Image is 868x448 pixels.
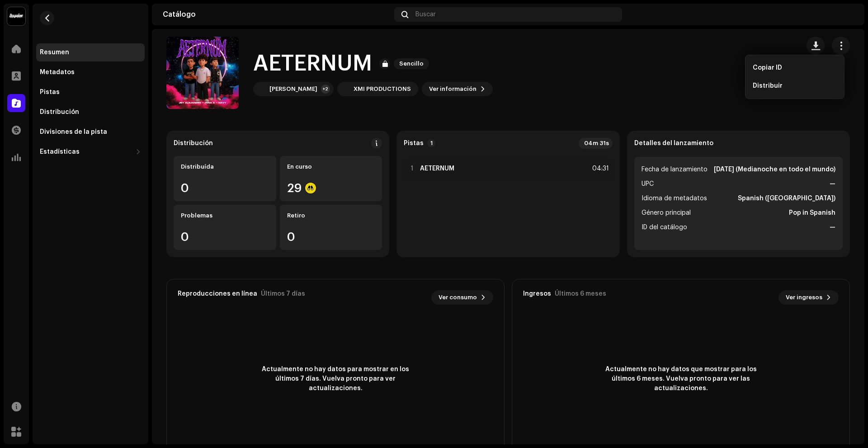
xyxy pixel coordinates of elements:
[339,84,350,94] img: 4883b7a9-e9ad-4495-ac60-b4c1185c009b
[163,11,391,18] div: Catálogo
[254,365,417,393] span: Actualmente no hay datos para mostrar en los últimos 7 días. Vuelva pronto para ver actualizaciones.
[287,212,375,219] div: Retiro
[642,193,707,204] span: Idioma de metadatos
[36,123,145,141] re-m-nav-item: Divisiones de la pista
[40,69,75,76] div: Metadatos
[589,163,609,174] div: 04:31
[181,212,269,219] div: Problemas
[261,290,305,297] div: Últimos 7 días
[36,43,145,61] re-m-nav-item: Resumen
[253,49,372,78] h1: AETERNUM
[174,140,213,147] div: Distribución
[579,138,613,149] div: 04m 31s
[753,82,783,90] span: Distribuir
[830,222,835,233] strong: —
[714,164,835,175] strong: [DATE] (Medianoche en todo el mundo)
[178,290,257,297] div: Reproducciones en línea
[427,139,435,147] p-badge: 1
[36,83,145,101] re-m-nav-item: Pistas
[786,288,822,307] span: Ver ingresos
[36,103,145,121] re-m-nav-item: Distribución
[439,288,477,307] span: Ver consumo
[36,63,145,81] re-m-nav-item: Metadatos
[40,128,107,136] div: Divisiones de la pista
[287,163,375,170] div: En curso
[642,222,687,233] span: ID del catálogo
[753,64,782,71] span: Copiar ID
[321,85,330,94] div: +2
[269,85,317,93] div: [PERSON_NAME]
[394,58,429,69] span: Sencillo
[40,148,80,156] div: Estadísticas
[789,207,835,218] strong: Pop in Spanish
[599,365,762,393] span: Actualmente no hay datos que mostrar para los últimos 6 meses. Vuelva pronto para ver las actuali...
[422,82,493,96] button: Ver información
[255,84,266,94] img: 59ba115d-0f2e-4f2c-b14b-8d2824db5ed0
[634,140,713,147] strong: Detalles del lanzamiento
[830,179,835,189] strong: —
[555,290,606,297] div: Últimos 6 meses
[738,193,835,204] strong: Spanish ([GEOGRAPHIC_DATA])
[40,89,60,96] div: Pistas
[36,143,145,161] re-m-nav-dropdown: Estadísticas
[642,207,691,218] span: Género principal
[839,7,854,22] img: 1db84ccb-9bf9-4989-b084-76f78488e5bc
[181,163,269,170] div: Distribuída
[429,80,476,98] span: Ver información
[431,290,493,305] button: Ver consumo
[354,85,411,93] div: XMI PRODUCTIONS
[642,179,654,189] span: UPC
[7,7,25,25] img: 10370c6a-d0e2-4592-b8a2-38f444b0ca44
[415,11,436,18] span: Buscar
[40,108,79,116] div: Distribución
[778,290,839,305] button: Ver ingresos
[420,165,454,172] strong: AETERNUM
[523,290,551,297] div: Ingresos
[40,49,69,56] div: Resumen
[642,164,708,175] span: Fecha de lanzamiento
[404,140,424,147] strong: Pistas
